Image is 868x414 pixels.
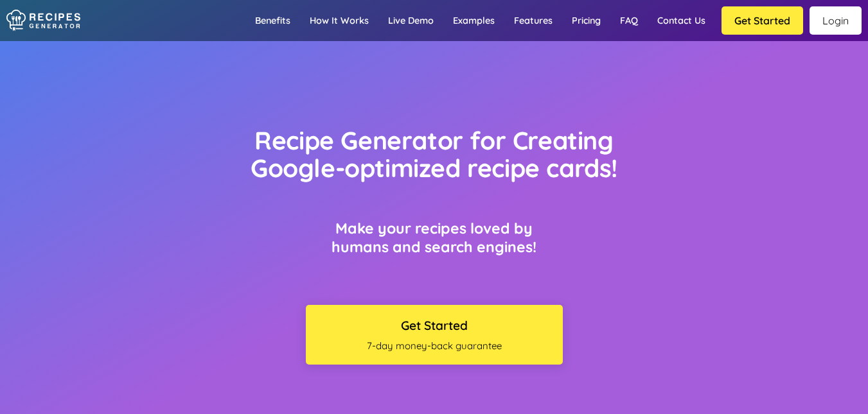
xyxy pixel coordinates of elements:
[443,2,504,39] a: Examples
[562,2,610,39] a: Pricing
[306,219,563,256] h3: Make your recipes loved by humans and search engines!
[312,340,556,352] span: 7-day money-back guarantee
[722,6,803,35] button: Get Started
[610,2,648,39] a: FAQ
[810,6,862,35] a: Login
[223,127,645,182] h1: Recipe Generator for Creating Google-optimized recipe cards!
[306,305,563,365] button: Get Started7-day money-back guarantee
[648,2,715,39] a: Contact us
[504,2,562,39] a: Features
[300,2,378,39] a: How it works
[378,2,443,39] a: Live demo
[245,2,300,39] a: Benefits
